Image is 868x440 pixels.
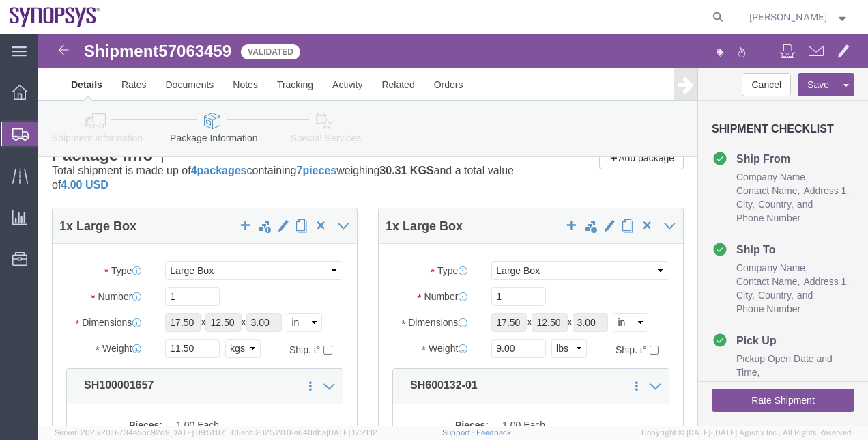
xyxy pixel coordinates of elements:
a: Feedback [476,428,511,437]
span: Client: 2025.20.0-e640dba [231,428,377,437]
iframe: FS Legacy Container [38,34,868,426]
span: Copyright © [DATE]-[DATE] Agistix Inc., All Rights Reserved [641,427,852,439]
a: Support [442,428,476,437]
span: [DATE] 09:51:07 [170,428,225,437]
img: logo [10,7,101,27]
span: Rachelle Varela [749,10,827,25]
button: [PERSON_NAME] [749,9,850,25]
span: Server: 2025.20.0-734e5bc92d9 [55,428,225,437]
span: [DATE] 17:21:12 [326,428,377,437]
